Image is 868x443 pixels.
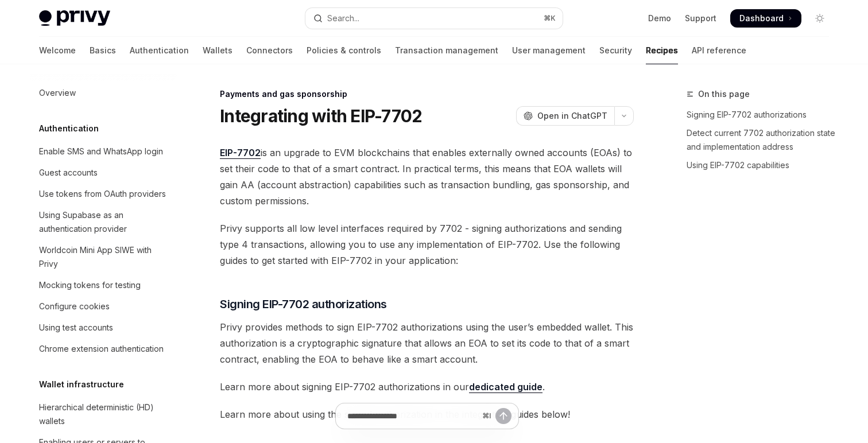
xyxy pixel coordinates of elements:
a: Support [685,13,716,24]
div: Mocking tokens for testing [39,278,141,292]
a: Mocking tokens for testing [30,275,177,296]
a: Configure cookies [30,296,177,317]
a: Dashboard [730,9,801,28]
a: Enable SMS and WhatsApp login [30,141,177,162]
a: EIP-7702 [220,147,261,159]
a: Wallets [203,37,232,64]
a: Policies & controls [307,37,381,64]
a: Basics [90,37,116,64]
img: light logo [39,10,110,26]
a: API reference [692,37,746,64]
span: Dashboard [739,13,784,24]
h5: Wallet infrastructure [39,378,124,391]
button: Send message [495,408,511,424]
div: Enable SMS and WhatsApp login [39,145,163,158]
a: Use tokens from OAuth providers [30,184,177,204]
span: is an upgrade to EVM blockchains that enables externally owned accounts (EOAs) to set their code ... [220,145,634,209]
a: Demo [648,13,671,24]
span: Signing EIP-7702 authorizations [220,296,387,312]
span: ⌘ K [544,14,556,23]
button: Open search [305,8,563,29]
a: User management [512,37,586,64]
div: Configure cookies [39,300,110,313]
div: Chrome extension authentication [39,342,164,356]
a: Authentication [130,37,189,64]
a: Using test accounts [30,317,177,338]
h1: Integrating with EIP-7702 [220,106,422,126]
span: Learn more about signing EIP-7702 authorizations in our . [220,379,634,395]
a: Recipes [646,37,678,64]
a: Signing EIP-7702 authorizations [687,106,838,124]
span: On this page [698,87,750,101]
div: Search... [327,11,359,25]
button: Toggle dark mode [811,9,829,28]
div: Hierarchical deterministic (HD) wallets [39,401,170,428]
div: Payments and gas sponsorship [220,88,634,100]
a: Using EIP-7702 capabilities [687,156,838,174]
div: Guest accounts [39,166,98,180]
div: Use tokens from OAuth providers [39,187,166,201]
a: Detect current 7702 authorization state and implementation address [687,124,838,156]
div: Using test accounts [39,321,113,335]
h5: Authentication [39,122,99,135]
button: Open in ChatGPT [516,106,614,126]
a: Connectors [246,37,293,64]
a: Welcome [39,37,76,64]
div: Worldcoin Mini App SIWE with Privy [39,243,170,271]
a: Overview [30,83,177,103]
a: Security [599,37,632,64]
a: dedicated guide [469,381,542,393]
span: Privy supports all low level interfaces required by 7702 - signing authorizations and sending typ... [220,220,634,269]
a: Worldcoin Mini App SIWE with Privy [30,240,177,274]
a: Using Supabase as an authentication provider [30,205,177,239]
div: Overview [39,86,76,100]
input: Ask a question... [347,403,478,429]
a: Guest accounts [30,162,177,183]
div: Using Supabase as an authentication provider [39,208,170,236]
span: Privy provides methods to sign EIP-7702 authorizations using the user’s embedded wallet. This aut... [220,319,634,367]
a: Chrome extension authentication [30,339,177,359]
a: Transaction management [395,37,498,64]
a: Hierarchical deterministic (HD) wallets [30,397,177,432]
span: Open in ChatGPT [537,110,607,122]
